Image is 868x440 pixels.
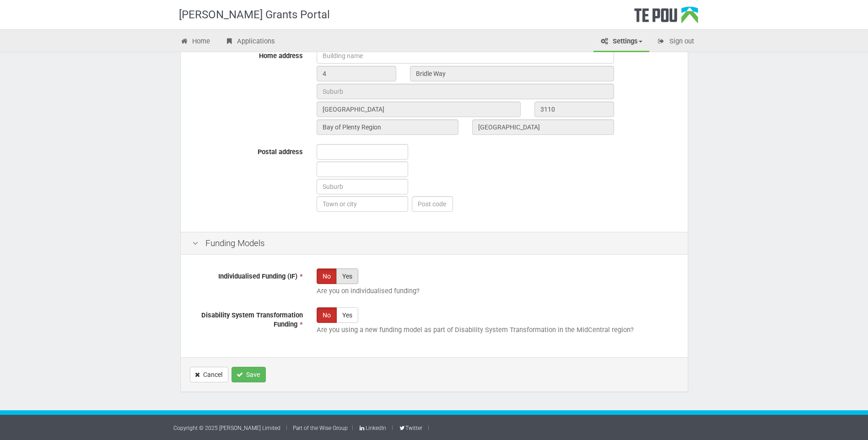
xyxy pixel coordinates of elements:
label: No [317,268,337,284]
a: Twitter [399,425,422,431]
label: No [317,307,337,323]
input: City [317,102,521,117]
input: Post code [412,196,453,212]
a: Cancel [190,367,228,382]
p: Are you on individualised funding? [317,286,676,296]
span: Individualised Funding (IF) [218,272,297,280]
a: Sign out [650,32,701,52]
input: Post code [534,102,614,117]
a: Part of the Wise Group [293,425,348,431]
input: Town or city [317,196,408,212]
span: Disability System Transformation Funding [201,311,303,329]
input: State [317,119,458,135]
input: Building name [317,48,614,64]
a: LinkedIn [359,425,386,431]
a: Settings [593,32,649,52]
label: Yes [336,307,358,323]
p: Are you using a new funding model as part of Disability System Transformation in the MidCentral r... [317,325,676,335]
label: Home address [185,48,310,61]
a: Home [173,32,217,52]
div: Funding Models [181,232,688,255]
input: Country [472,119,614,135]
input: Suburb [317,179,408,194]
input: Street [410,66,614,81]
input: Street number [317,66,396,81]
span: Postal address [258,148,303,156]
label: Yes [336,268,358,284]
button: Save [232,367,266,382]
a: Copyright © 2025 [PERSON_NAME] Limited [173,425,280,431]
input: Suburb [317,84,614,99]
a: Applications [218,32,282,52]
div: Te Pou Logo [634,6,698,29]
